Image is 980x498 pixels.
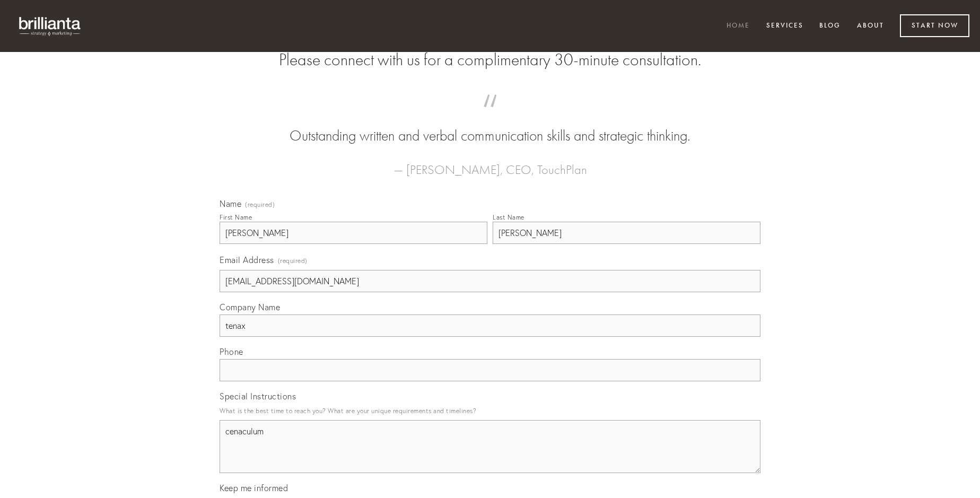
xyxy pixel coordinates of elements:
[900,14,969,37] a: Start Now
[237,105,743,126] span: “
[220,346,243,357] span: Phone
[220,302,280,312] span: Company Name
[493,213,524,221] div: Last Name
[220,420,760,473] textarea: cenaculum
[220,50,760,70] h2: Please connect with us for a complimentary 30-minute consultation.
[278,254,308,268] span: (required)
[220,483,288,493] span: Keep me informed
[237,105,743,146] blockquote: Outstanding written and verbal communication skills and strategic thinking.
[11,11,90,41] img: brillianta - research, strategy, marketing
[759,18,810,35] a: Services
[220,213,252,221] div: First Name
[220,391,296,401] span: Special Instructions
[220,404,760,418] p: What is the best time to reach you? What are your unique requirements and timelines?
[220,198,241,209] span: Name
[245,202,275,208] span: (required)
[812,18,847,35] a: Blog
[720,18,757,35] a: Home
[850,18,891,35] a: About
[237,146,743,180] figcaption: — [PERSON_NAME], CEO, TouchPlan
[220,255,274,265] span: Email Address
